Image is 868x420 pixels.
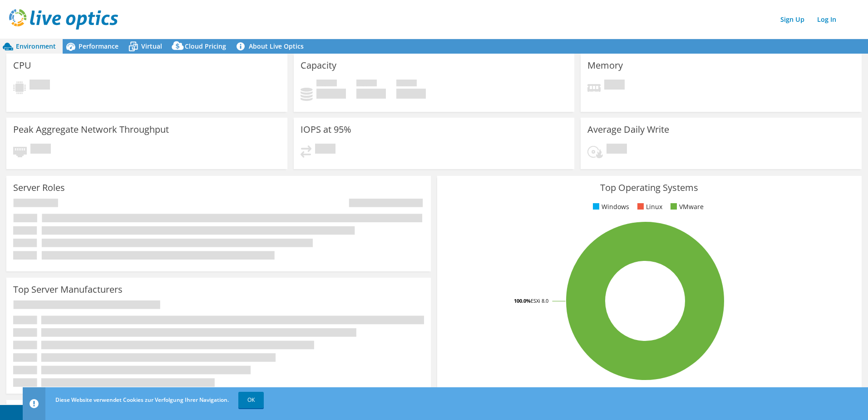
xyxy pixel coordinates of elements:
[396,80,417,89] span: Total
[514,297,531,304] tspan: 100.0%
[30,144,51,156] span: Pending
[55,396,229,404] span: Diese Website verwendet Cookies zur Verfolgung Ihrer Navigation.
[396,89,426,99] h4: 0 GiB
[238,392,264,408] a: OK
[185,42,226,50] span: Cloud Pricing
[356,89,386,99] h4: 0 GiB
[591,202,629,212] li: Windows
[776,13,809,26] a: Sign Up
[13,60,31,70] h3: CPU
[30,80,50,92] span: Pending
[16,42,56,50] span: Environment
[13,285,123,295] h3: Top Server Manufacturers
[301,60,336,70] h3: Capacity
[635,202,662,212] li: Linux
[587,60,623,70] h3: Memory
[79,42,118,50] span: Performance
[316,89,346,99] h4: 0 GiB
[9,9,118,30] img: live_optics_svg.svg
[233,39,311,54] a: About Live Optics
[607,144,627,156] span: Pending
[604,80,625,92] span: Pending
[315,144,335,156] span: Pending
[356,80,377,89] span: Free
[13,183,65,193] h3: Server Roles
[668,202,704,212] li: VMware
[587,125,669,135] h3: Average Daily Write
[813,13,841,26] a: Log In
[444,183,855,193] h3: Top Operating Systems
[316,80,337,89] span: Used
[13,125,169,135] h3: Peak Aggregate Network Throughput
[141,42,162,50] span: Virtual
[301,125,351,135] h3: IOPS at 95%
[531,297,548,304] tspan: ESXi 8.0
